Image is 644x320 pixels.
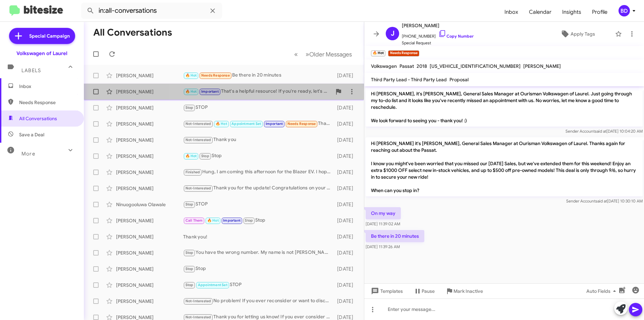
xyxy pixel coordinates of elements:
div: Stop [183,265,334,273]
div: [DATE] [334,249,359,256]
div: [DATE] [334,298,359,305]
button: Previous [290,47,302,61]
a: Calendar [524,2,557,22]
span: Apply Tags [571,28,595,40]
span: 🔥 Hot [216,122,227,126]
div: [PERSON_NAME] [116,266,183,272]
small: Needs Response [388,50,419,56]
span: Not-Interested [185,186,211,190]
span: Not-Interested [185,138,211,142]
span: Stop [201,154,209,158]
button: Templates [364,285,408,297]
span: Important [223,218,240,223]
span: Call Them [185,218,203,223]
span: Needs Response [287,122,316,126]
div: BD [619,5,630,16]
div: Stop [183,152,334,160]
div: Be there in 20 minutes [183,72,334,79]
button: Auto Fields [581,285,624,297]
div: [DATE] [334,266,359,272]
p: Hi [PERSON_NAME], it's [PERSON_NAME], General Sales Manager at Ourisman Volkswagen of Laurel. Jus... [366,88,643,127]
span: Stop [185,267,194,271]
div: Stop [183,217,334,224]
a: Insights [557,2,587,22]
span: 2018 [417,63,427,69]
div: [DATE] [334,169,359,176]
div: Thank you [183,136,334,144]
div: [PERSON_NAME] [116,72,183,79]
div: [PERSON_NAME] [116,137,183,143]
a: Copy Number [438,34,474,39]
span: [PHONE_NUMBER] [402,30,474,40]
div: [PERSON_NAME] [116,249,183,256]
button: Apply Tags [543,28,612,40]
p: Be there in 20 minutes [366,230,424,242]
span: All Conversations [19,115,57,122]
span: Labels [21,67,41,74]
span: » [306,50,309,58]
div: [PERSON_NAME] [116,121,183,127]
button: Mark Inactive [440,285,488,297]
span: Stop [185,250,194,255]
div: STOP [183,104,334,111]
span: [DATE] 11:39:26 AM [366,244,400,249]
div: You have the wrong number. My name is not [PERSON_NAME] [183,249,334,257]
span: Older Messages [309,51,352,58]
span: Not-Interested [185,315,211,319]
span: 🔥 Hot [185,89,197,94]
div: [DATE] [334,72,359,79]
button: BD [613,5,637,16]
div: [PERSON_NAME] [116,185,183,192]
div: [PERSON_NAME] [116,104,183,111]
span: Auto Fields [586,285,619,297]
div: [DATE] [334,137,359,143]
a: Special Campaign [9,28,75,44]
div: [PERSON_NAME] [116,233,183,240]
div: That's a helpful resource! If you're ready, let's schedule a time for you to bring your vehicle i... [183,88,332,95]
span: 🔥 Hot [185,154,197,158]
nav: Page navigation example [290,47,356,61]
a: Profile [587,2,613,22]
div: Thank you! [183,233,334,240]
span: Important [201,89,219,94]
div: STOP [183,200,334,208]
span: Stop [245,218,253,223]
span: Finished [185,170,200,174]
div: [PERSON_NAME] [116,88,183,95]
span: More [21,151,35,157]
span: Important [266,122,283,126]
div: STOP [183,281,334,289]
span: « [294,50,298,58]
div: Thank you for the update! Congratulations on your new vehicle! If you ever decide to sell or need... [183,184,334,192]
span: Mark Inactive [453,285,483,297]
div: [DATE] [334,121,359,127]
div: [PERSON_NAME] [116,298,183,305]
div: No problem! If you ever reconsider or want to discuss your vehicle, feel free to reach out. Have ... [183,297,334,305]
span: [PERSON_NAME] [523,63,561,69]
div: [DATE] [334,185,359,192]
small: 🔥 Hot [371,50,385,56]
a: Inbox [499,2,524,22]
span: said at [595,129,606,134]
p: On my way [366,207,401,219]
span: Special Campaign [29,33,70,39]
div: [DATE] [334,153,359,159]
span: Sender Account [DATE] 10:04:20 AM [566,129,643,134]
button: Pause [408,285,440,297]
div: [DATE] [334,104,359,111]
span: Sender Account [DATE] 10:30:10 AM [566,198,643,203]
div: [PERSON_NAME] [116,169,183,176]
div: Volkswagen of Laurel [16,50,67,57]
span: Needs Response [19,99,76,106]
span: Appointment Set [231,122,261,126]
span: 🔥 Hot [185,73,197,78]
span: Passat [399,63,414,69]
span: Not-Interested [185,122,211,126]
span: Save a Deal [19,131,44,138]
span: Third Party Lead - Third Party Lead [371,77,447,83]
input: Search [81,3,222,19]
h1: All Conversations [93,27,172,38]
